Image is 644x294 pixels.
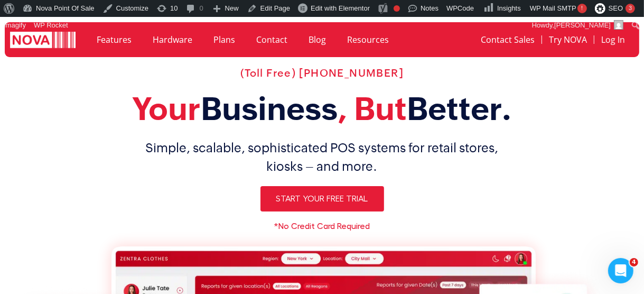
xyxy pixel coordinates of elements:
a: Try NOVA [542,27,594,52]
div: Focus keyphrase not set [394,5,400,12]
h6: *No Credit Card Required [5,222,639,231]
span: Edit with Elementor [311,4,370,12]
span: Start Your Free Trial [276,195,368,203]
span: Business [201,90,338,127]
span: Insights [497,4,521,12]
a: Hardware [142,27,203,52]
h1: Simple, scalable, sophisticated POS systems for retail stores, kiosks – and more. [5,139,639,176]
a: Log In [594,27,632,52]
a: Start Your Free Trial [260,186,384,212]
h2: Your , But [5,90,639,128]
iframe: Intercom live chat [608,258,633,283]
a: Contact [246,27,298,52]
a: Blog [298,27,337,52]
h2: (Toll Free) [PHONE_NUMBER] [5,67,639,79]
span: [PERSON_NAME] [554,21,611,29]
span: ! [577,4,587,13]
a: Howdy, [528,17,628,34]
nav: Menu [86,27,441,52]
span: 4 [630,258,638,267]
a: Contact Sales [474,27,542,52]
a: Plans [203,27,246,52]
div: 3 [626,4,635,13]
span: SEO [609,4,623,12]
nav: Menu [452,27,632,52]
a: WP Rocket [30,17,72,34]
img: logo white [10,32,76,50]
a: Features [86,27,142,52]
a: Resources [337,27,399,52]
span: Better. [407,90,512,127]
